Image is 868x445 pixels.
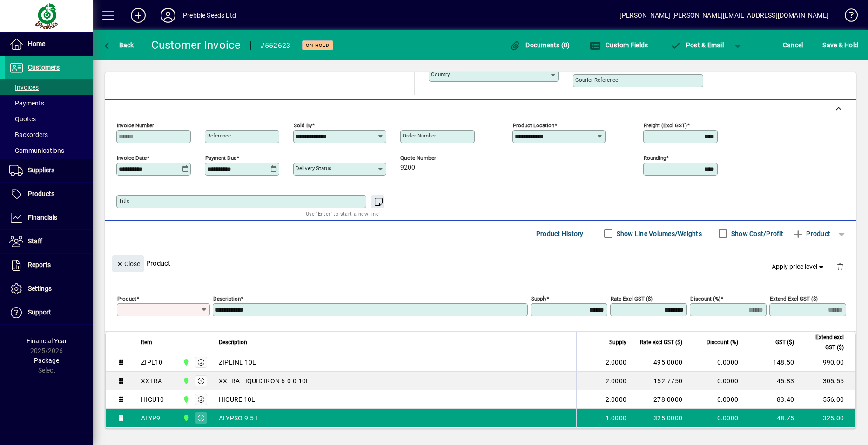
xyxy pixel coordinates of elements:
[800,409,855,427] td: 325.00
[28,40,45,47] span: Home
[28,261,51,268] span: Reports
[5,230,93,253] a: Staff
[219,358,256,367] span: ZIPLINE 10L
[606,376,627,386] span: 2.0000
[619,8,828,23] div: [PERSON_NAME] [PERSON_NAME][EMAIL_ADDRESS][DOMAIN_NAME]
[609,337,626,347] span: Supply
[644,155,666,161] mat-label: Rounding
[117,155,147,161] mat-label: Invoice date
[5,277,93,301] a: Settings
[800,390,855,409] td: 556.00
[638,413,682,423] div: 325.0000
[219,337,247,347] span: Description
[611,295,653,302] mat-label: Rate excl GST ($)
[670,41,724,49] span: ost & Email
[707,337,738,347] span: Discount (%)
[615,229,702,238] label: Show Line Volumes/Weights
[5,254,93,277] a: Reports
[28,237,42,245] span: Staff
[768,259,829,275] button: Apply price level
[141,413,160,423] div: ALYP9
[93,37,144,53] app-page-header-button: Back
[5,127,93,143] a: Backorders
[28,214,57,221] span: Financials
[183,8,236,23] div: Prebble Seeds Ltd
[590,41,648,49] span: Custom Fields
[9,147,64,154] span: Communications
[744,409,800,427] td: 48.75
[28,64,60,71] span: Customers
[28,166,54,174] span: Suppliers
[5,79,93,95] a: Invoices
[5,159,93,182] a: Suppliers
[536,226,584,241] span: Product History
[575,77,618,83] mat-label: Courier Reference
[400,155,456,161] span: Quote number
[800,353,855,372] td: 990.00
[9,84,39,91] span: Invoices
[793,226,830,241] span: Product
[640,337,682,347] span: Rate excl GST ($)
[5,183,93,206] a: Products
[141,395,164,404] div: HICU10
[729,229,783,238] label: Show Cost/Profit
[180,394,191,405] span: CHRISTCHURCH
[510,41,570,49] span: Documents (0)
[110,259,146,268] app-page-header-button: Close
[781,37,806,53] button: Cancel
[688,353,744,372] td: 0.0000
[5,95,93,111] a: Payments
[34,357,59,364] span: Package
[688,372,744,390] td: 0.0000
[5,206,93,229] a: Financials
[27,337,67,345] span: Financial Year
[788,225,835,242] button: Product
[431,71,450,78] mat-label: Country
[587,37,651,53] button: Custom Fields
[141,358,163,367] div: ZIPL10
[101,37,136,53] button: Back
[219,413,259,423] span: ALYPSO 9.5 L
[638,395,682,404] div: 278.0000
[744,390,800,409] td: 83.40
[28,190,54,197] span: Products
[180,357,191,367] span: CHRISTCHURCH
[219,376,310,386] span: XXTRA LIQUID IRON 6-0-0 10L
[513,122,554,129] mat-label: Product location
[9,131,48,138] span: Backorders
[5,143,93,158] a: Communications
[688,409,744,427] td: 0.0000
[9,99,44,107] span: Payments
[5,33,93,56] a: Home
[207,132,231,139] mat-label: Reference
[306,42,330,48] span: On hold
[153,7,183,24] button: Profile
[141,337,152,347] span: Item
[822,38,858,52] span: ave & Hold
[117,122,154,129] mat-label: Invoice number
[638,358,682,367] div: 495.0000
[686,41,690,49] span: P
[606,395,627,404] span: 2.0000
[806,332,844,353] span: Extend excl GST ($)
[665,37,728,53] button: Post & Email
[820,37,861,53] button: Save & Hold
[205,155,236,161] mat-label: Payment due
[5,301,93,324] a: Support
[296,165,331,171] mat-label: Delivery status
[180,413,191,423] span: CHRISTCHURCH
[403,132,436,139] mat-label: Order number
[151,38,241,52] div: Customer Invoice
[507,37,572,53] button: Documents (0)
[822,41,826,49] span: S
[123,7,153,24] button: Add
[800,372,855,390] td: 305.55
[219,395,256,404] span: HICURE 10L
[690,295,720,302] mat-label: Discount (%)
[400,164,415,171] span: 9200
[829,255,851,278] button: Delete
[531,295,546,302] mat-label: Supply
[306,208,379,219] mat-hint: Use 'Enter' to start a new line
[606,358,627,367] span: 2.0000
[638,376,682,386] div: 152.7750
